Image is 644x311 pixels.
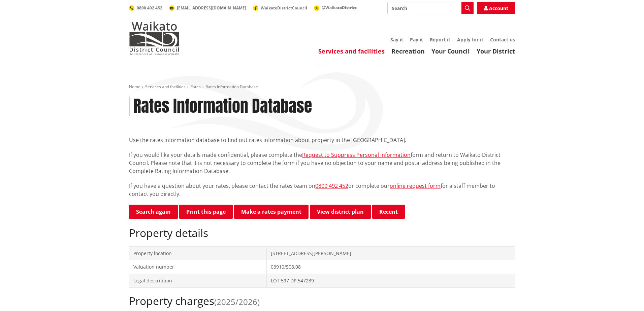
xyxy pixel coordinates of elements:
a: Account [477,2,515,14]
td: Valuation number [129,260,267,274]
a: Your Council [431,47,470,55]
button: Print this page [179,205,233,219]
a: Pay it [410,36,423,43]
a: Contact us [490,36,515,43]
a: Your District [477,47,515,55]
h2: Property details [129,227,515,239]
a: Services and facilities [145,84,186,90]
td: Legal description [129,274,267,287]
span: [EMAIL_ADDRESS][DOMAIN_NAME] [177,5,246,11]
p: Use the rates information database to find out rates information about property in the [GEOGRAPHI... [129,136,515,144]
a: online request form [390,182,441,189]
td: 03910/508.08 [266,260,515,274]
button: Recent [372,205,405,219]
a: WaikatoDistrictCouncil [253,5,307,11]
h1: Rates Information Database [133,97,312,116]
span: (2025/2026) [214,296,260,307]
a: 0800 492 452 [315,182,348,189]
a: 0800 492 452 [129,5,162,11]
input: Search input [387,2,474,14]
img: Waikato District Council - Te Kaunihera aa Takiwaa o Waikato [129,22,180,55]
a: Recreation [391,47,425,55]
a: Services and facilities [318,47,385,55]
span: @WaikatoDistrict [322,5,357,10]
a: View district plan [310,205,371,219]
span: 0800 492 452 [137,5,162,11]
h2: Property charges [129,295,515,307]
a: Say it [390,36,403,43]
span: WaikatoDistrictCouncil [261,5,307,11]
a: @WaikatoDistrict [314,5,357,10]
a: Rates [190,84,201,90]
td: Property location [129,246,267,260]
td: LOT 597 DP 547239 [266,274,515,287]
a: [EMAIL_ADDRESS][DOMAIN_NAME] [169,5,246,11]
nav: breadcrumb [129,84,515,90]
p: If you would like your details made confidential, please complete the form and return to Waikato ... [129,151,515,175]
a: Apply for it [457,36,483,43]
p: If you have a question about your rates, please contact the rates team on or complete our for a s... [129,182,515,198]
a: Request to Suppress Personal Information [302,151,411,159]
span: Rates Information Database [205,84,258,90]
a: Make a rates payment [234,205,309,219]
a: Search again [129,205,178,219]
td: [STREET_ADDRESS][PERSON_NAME] [266,246,515,260]
a: Report it [430,36,450,43]
a: Home [129,84,140,90]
